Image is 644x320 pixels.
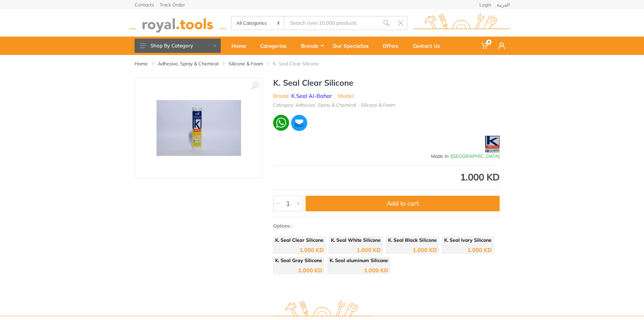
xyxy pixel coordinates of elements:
[232,17,285,29] select: Category
[357,247,381,253] div: 1.000 KD
[386,237,439,254] a: K. Seal Black Silicone 1.000 KD
[479,2,491,7] a: Login
[442,237,494,254] a: K. Seal Ivory Silicone 1.000 KD
[328,39,378,53] div: Our Specialize
[275,257,322,263] span: K. Seal Gray Silicone
[298,268,322,273] div: 1.000 KD
[364,268,388,273] div: 1.000 KD
[451,153,500,159] span: [GEOGRAPHIC_DATA]
[273,60,329,67] li: K. Seal Clear Silicone
[135,2,154,7] a: Contacts
[413,247,437,253] div: 1.000 KD
[408,39,450,53] div: Contact Us
[273,257,324,274] a: K. Seal Gray Silicone 1.000 KD
[129,14,226,33] img: royal.tools Logo
[444,237,492,243] span: K. Seal Ivory Silicone
[135,60,148,67] a: Home
[227,37,255,55] a: Home
[275,237,324,243] span: K. Seal Clear Silicone
[255,39,296,53] div: Categories
[273,102,395,109] li: Category: Adhesive, Spray & Chemical - Silicone & Foam
[160,2,185,7] a: Track Order
[485,136,500,153] img: K.Seal Al-Bahar
[255,37,296,55] a: Categories
[408,37,450,55] a: Contact Us
[273,78,500,88] h1: K. Seal Clear Silicone
[290,114,308,132] img: ma.webp
[273,222,500,277] div: Options :
[135,39,221,53] button: Shop By Category
[284,16,379,30] input: Site search
[227,39,255,53] div: Home
[273,115,289,131] img: wa.webp
[328,37,378,55] a: Our Specialize
[497,2,510,7] a: العربية
[329,237,383,254] a: K. Seal White Silicone 1.000 KD
[273,153,500,160] div: Made In :
[486,40,492,45] span: 0
[158,60,218,67] a: Adhesive, Spray & Chemical
[328,257,390,274] a: K. Seal aluminum Silicone 1.000 KD
[330,257,388,263] span: K. Seal aluminum Silicone
[413,14,510,33] img: royal.tools Logo
[468,247,492,253] div: 1.000 KD
[135,60,510,67] nav: breadcrumb
[388,237,437,243] span: K. Seal Black Silicone
[291,92,332,99] a: K.Seal Al-Bahar
[273,237,326,254] a: K. Seal Clear Silicone 1.000 KD
[306,196,500,211] button: Add to cart
[378,39,408,53] div: Offers
[296,39,328,53] div: Brands
[331,237,381,243] span: K. Seal White Silicone
[229,60,263,67] a: Silicone & Foam
[476,37,494,55] a: 0
[300,247,324,253] div: 1.000 KD
[273,172,500,182] div: 1.000 KD
[273,301,371,320] img: royal.tools Logo
[378,37,408,55] a: Offers
[338,92,356,100] li: Model :
[273,92,332,100] li: Brand :
[157,100,241,156] img: Royal Tools - K. Seal Clear Silicone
